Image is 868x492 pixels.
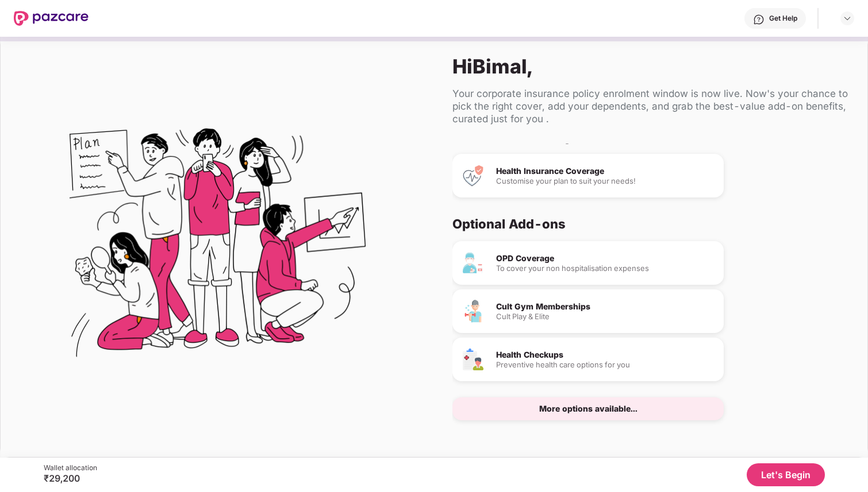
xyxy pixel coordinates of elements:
[496,303,715,311] div: Cult Gym Memberships
[496,351,715,359] div: Health Checkups
[496,265,715,272] div: To cover your non hospitalisation expenses
[769,14,797,23] div: Get Help
[496,254,715,262] div: OPD Coverage
[452,216,840,232] div: Optional Add-ons
[462,164,485,187] img: Health Insurance Coverage
[747,463,825,486] button: Let's Begin
[496,167,715,175] div: Health Insurance Coverage
[462,348,485,371] img: Health Checkups
[753,14,765,25] img: svg+xml;base64,PHN2ZyBpZD0iSGVscC0zMngzMiIgeG1sbnM9Imh0dHA6Ly93d3cudzMub3JnLzIwMDAvc3ZnIiB3aWR0aD...
[462,300,485,323] img: Cult Gym Memberships
[496,361,715,369] div: Preventive health care options for you
[452,55,849,78] div: Hi Bimal ,
[452,87,849,125] div: Your corporate insurance policy enrolment window is now live. Now's your chance to pick the right...
[44,463,97,472] div: Wallet allocation
[14,11,89,26] img: New Pazcare Logo
[496,313,715,320] div: Cult Play & Elite
[70,99,366,394] img: Flex Benefits Illustration
[539,405,637,413] div: More options available...
[462,251,485,274] img: OPD Coverage
[843,14,852,23] img: svg+xml;base64,PHN2ZyBpZD0iRHJvcGRvd24tMzJ4MzIiIHhtbG5zPSJodHRwOi8vd3d3LnczLm9yZy8yMDAwL3N2ZyIgd2...
[44,472,97,484] div: ₹29,200
[496,177,715,185] div: Customise your plan to suit your needs!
